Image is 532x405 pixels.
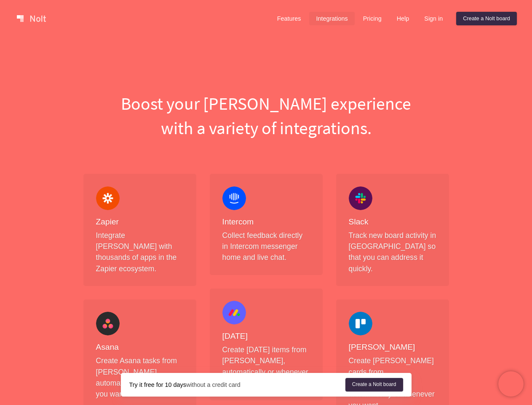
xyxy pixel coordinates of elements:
[356,12,388,25] a: Pricing
[498,371,524,397] iframe: Chatra live chat
[222,230,310,263] p: Collect feedback directly in Intercom messenger home and live chat.
[96,342,184,353] h4: Asana
[349,230,436,275] p: Track new board activity in [GEOGRAPHIC_DATA] so that you can address it quickly.
[129,381,186,388] strong: Try it free for 10 days
[96,230,184,275] p: Integrate [PERSON_NAME] with thousands of apps in the Zapier ecosystem.
[390,12,416,25] a: Help
[349,342,436,353] h4: [PERSON_NAME]
[96,355,184,400] p: Create Asana tasks from [PERSON_NAME], automatically or whenever you want.
[345,378,403,391] a: Create a Nolt board
[456,12,517,25] a: Create a Nolt board
[222,344,310,389] p: Create [DATE] items from [PERSON_NAME], automatically or whenever you want.
[129,381,345,389] div: without a credit card
[77,91,456,140] h1: Boost your [PERSON_NAME] experience with a variety of integrations.
[270,12,308,25] a: Features
[417,12,449,25] a: Sign in
[349,217,436,227] h4: Slack
[309,12,354,25] a: Integrations
[222,217,310,227] h4: Intercom
[222,331,310,342] h4: [DATE]
[96,217,184,227] h4: Zapier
